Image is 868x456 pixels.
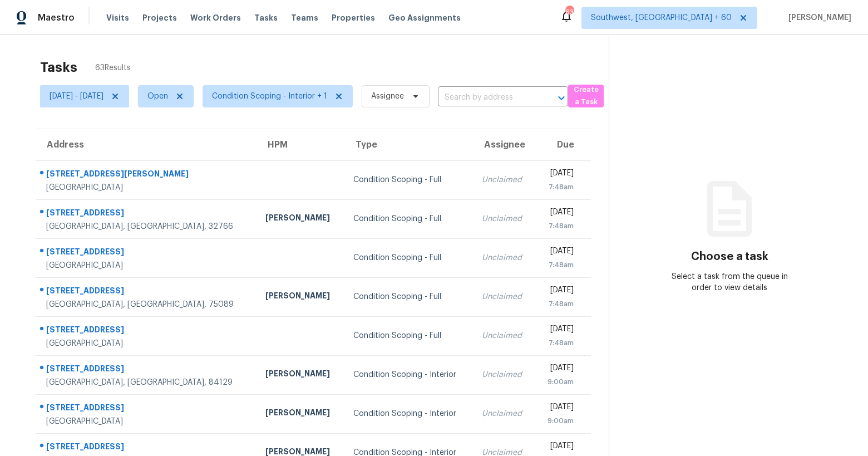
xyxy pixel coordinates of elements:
span: Properties [332,12,375,23]
div: Condition Scoping - Full [353,291,465,302]
div: [PERSON_NAME] [265,368,336,382]
div: [STREET_ADDRESS] [46,402,248,416]
div: Condition Scoping - Full [353,174,465,185]
span: Teams [291,12,318,23]
span: Visits [106,12,129,23]
span: Condition Scoping - Interior + 1 [212,91,327,102]
th: HPM [257,129,344,160]
div: [PERSON_NAME] [265,290,336,304]
div: 7:48am [544,298,573,310]
div: Condition Scoping - Full [353,252,465,263]
div: [DATE] [544,401,573,415]
div: [STREET_ADDRESS] [46,246,248,260]
div: [DATE] [544,440,573,454]
span: [DATE] - [DATE] [50,91,103,102]
div: [GEOGRAPHIC_DATA], [GEOGRAPHIC_DATA], 84129 [46,377,248,388]
div: [STREET_ADDRESS] [46,441,248,455]
div: [STREET_ADDRESS] [46,363,248,377]
span: Open [147,91,168,102]
div: Unclaimed [482,369,526,380]
div: Unclaimed [482,213,526,224]
div: Unclaimed [482,291,526,302]
div: [PERSON_NAME] [265,212,336,226]
div: 630 [565,7,573,18]
div: Condition Scoping - Full [353,330,465,341]
div: [DATE] [544,323,573,337]
div: [STREET_ADDRESS] [46,324,248,338]
button: Open [554,90,569,106]
div: Unclaimed [482,174,526,185]
input: Search by address [438,89,537,106]
div: [GEOGRAPHIC_DATA] [46,338,248,349]
div: [GEOGRAPHIC_DATA], [GEOGRAPHIC_DATA], 75089 [46,299,248,310]
th: Assignee [473,129,535,160]
div: 9:00am [544,376,573,388]
div: [DATE] [544,362,573,376]
span: [PERSON_NAME] [784,12,851,23]
div: 7:48am [544,220,573,232]
span: Projects [142,12,177,23]
span: 63 Results [95,62,131,73]
span: Maestro [38,12,75,23]
h2: Tasks [40,62,77,73]
h3: Choose a task [691,251,768,262]
div: [GEOGRAPHIC_DATA] [46,260,248,271]
span: Geo Assignments [388,12,461,23]
div: Condition Scoping - Full [353,213,465,224]
div: [GEOGRAPHIC_DATA] [46,182,248,193]
span: Southwest, [GEOGRAPHIC_DATA] + 60 [591,12,732,23]
th: Address [36,129,257,160]
div: Unclaimed [482,408,526,419]
span: Work Orders [190,12,241,23]
div: Unclaimed [482,252,526,263]
div: Condition Scoping - Interior [353,408,465,419]
div: [DATE] [544,285,573,298]
span: Assignee [371,91,404,102]
div: 7:48am [544,337,573,349]
div: Select a task from the queue in order to view details [669,271,790,293]
div: [GEOGRAPHIC_DATA], [GEOGRAPHIC_DATA], 32766 [46,221,248,232]
span: Create a Task [574,84,598,109]
div: 7:48am [544,182,573,193]
div: [DATE] [544,246,573,259]
button: Create a Task [568,85,604,107]
th: Type [344,129,474,160]
div: [GEOGRAPHIC_DATA] [46,416,248,427]
div: [STREET_ADDRESS] [46,207,248,221]
div: Condition Scoping - Interior [353,369,465,380]
div: [PERSON_NAME] [265,407,336,421]
div: 7:48am [544,259,573,271]
div: Unclaimed [482,330,526,341]
div: 9:00am [544,415,573,426]
div: [STREET_ADDRESS][PERSON_NAME] [46,168,248,182]
div: [DATE] [544,168,573,182]
th: Due [535,129,590,160]
span: Tasks [254,14,278,22]
div: [DATE] [544,207,573,220]
div: [STREET_ADDRESS] [46,285,248,299]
